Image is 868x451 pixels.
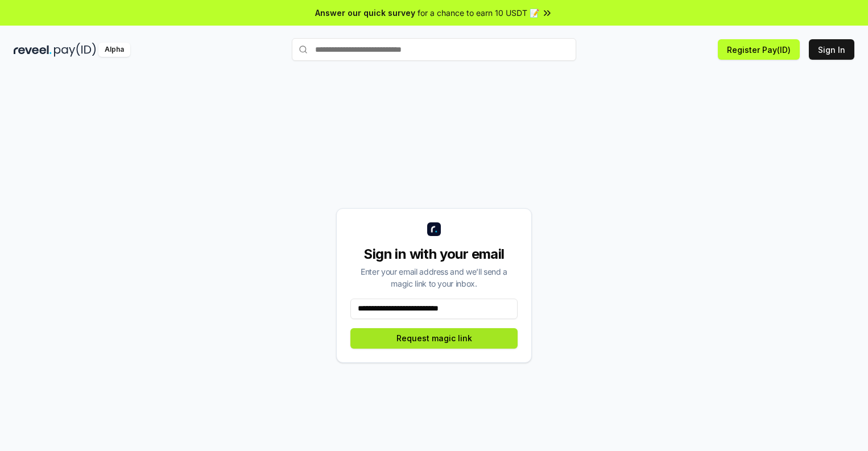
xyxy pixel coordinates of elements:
div: Sign in with your email [350,245,518,263]
img: logo_small [427,222,441,236]
img: reveel_dark [14,43,52,57]
button: Sign In [809,39,854,60]
button: Request magic link [350,328,518,349]
img: pay_id [54,43,96,57]
div: Enter your email address and we’ll send a magic link to your inbox. [350,266,518,289]
span: for a chance to earn 10 USDT 📝 [418,7,539,19]
div: Alpha [98,43,130,57]
span: Answer our quick survey [315,7,415,19]
button: Register Pay(ID) [718,39,800,60]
